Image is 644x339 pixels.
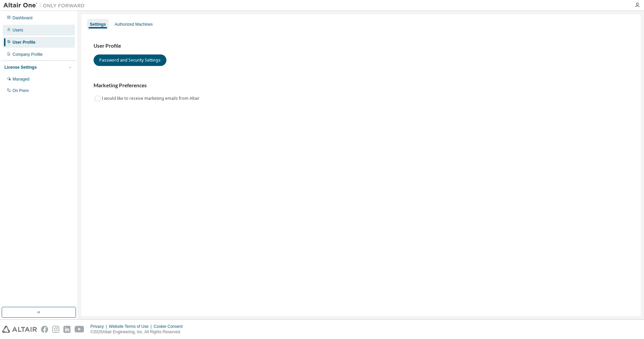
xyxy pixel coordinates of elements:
div: Company Profile [13,52,43,57]
img: youtube.svg [75,326,84,333]
img: instagram.svg [52,326,59,333]
div: On Prem [13,88,29,93]
div: Settings [90,22,106,27]
div: Users [13,27,23,33]
button: Password and Security Settings [94,54,166,66]
img: facebook.svg [41,326,48,333]
div: Managed [13,76,29,82]
div: Authorized Machines [115,22,153,27]
h3: User Profile [94,43,628,49]
div: Dashboard [13,15,33,21]
label: I would like to receive marketing emails from Altair [102,94,201,103]
div: Cookie Consent [154,324,186,329]
img: altair_logo.svg [2,326,37,333]
div: Privacy [90,324,109,329]
div: User Profile [13,40,35,45]
h3: Marketing Preferences [94,82,628,89]
p: © 2025 Altair Engineering, Inc. All Rights Reserved. [90,329,187,335]
img: linkedin.svg [63,326,71,333]
div: License Settings [4,65,37,70]
img: Altair One [3,2,88,9]
div: Website Terms of Use [109,324,154,329]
